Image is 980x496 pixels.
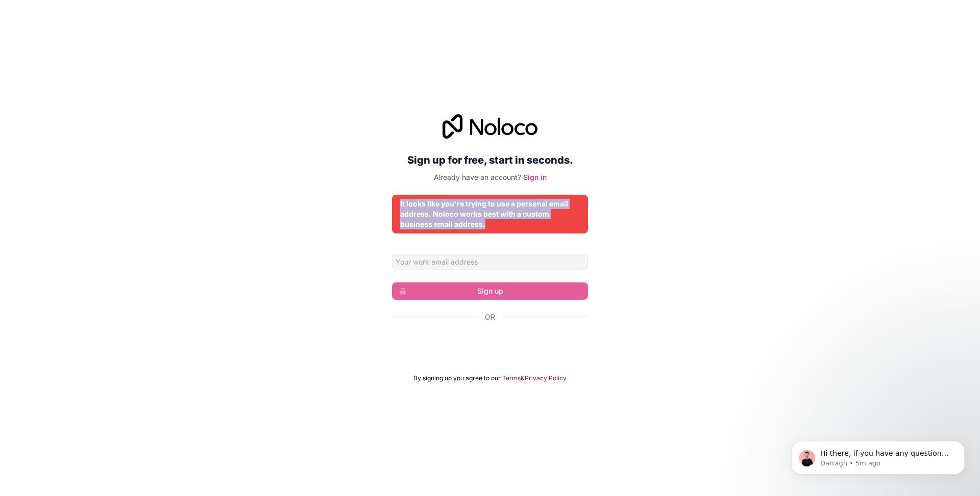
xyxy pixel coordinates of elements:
[392,151,588,169] h2: Sign up for free, start in seconds.
[525,374,567,382] a: Privacy Policy
[521,374,525,382] span: &
[434,173,521,181] span: Already have an account?
[502,374,521,382] a: Terms
[387,333,593,356] iframe: Google 계정으로 로그인 버튼
[523,173,547,181] a: Sign in
[392,254,588,270] input: Email address
[776,420,980,491] iframe: Intercom notifications message
[400,199,580,229] div: It looks like you're trying to use a personal email address. Noloco works best with a custom busi...
[413,374,501,382] span: By signing up you agree to our
[392,282,588,300] button: Sign up
[485,312,495,322] span: Or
